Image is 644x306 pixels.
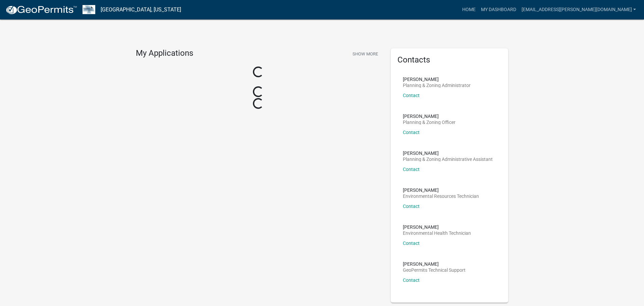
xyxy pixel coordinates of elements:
[403,151,493,156] p: [PERSON_NAME]
[403,225,471,229] p: [PERSON_NAME]
[403,120,455,125] p: Planning & Zoning Officer
[101,4,181,15] a: [GEOGRAPHIC_DATA], [US_STATE]
[403,188,479,192] p: [PERSON_NAME]
[403,194,479,199] p: Environmental Resources Technician
[403,157,493,162] p: Planning & Zoning Administrative Assistant
[460,3,478,16] a: Home
[478,3,519,16] a: My Dashboard
[403,167,420,172] a: Contact
[519,3,639,16] a: [EMAIL_ADDRESS][PERSON_NAME][DOMAIN_NAME]
[403,277,420,283] a: Contact
[403,204,420,209] a: Contact
[403,83,471,88] p: Planning & Zoning Administrator
[403,231,471,235] p: Environmental Health Technician
[403,130,420,135] a: Contact
[83,5,95,14] img: Wabasha County, Minnesota
[403,241,420,246] a: Contact
[350,48,381,59] button: Show More
[403,93,420,98] a: Contact
[403,262,466,266] p: [PERSON_NAME]
[403,114,455,119] p: [PERSON_NAME]
[136,48,193,58] h4: My Applications
[403,77,471,82] p: [PERSON_NAME]
[403,268,466,272] p: GeoPermits Technical Support
[397,55,501,65] h5: Contacts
